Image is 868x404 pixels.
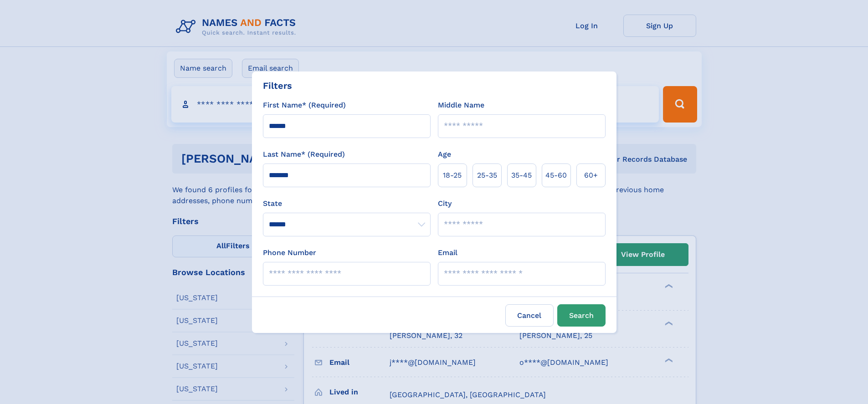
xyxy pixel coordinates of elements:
[263,247,316,258] label: Phone Number
[477,170,497,181] span: 25‑35
[263,100,346,111] label: First Name* (Required)
[584,170,598,181] span: 60+
[263,79,292,92] div: Filters
[438,100,484,111] label: Middle Name
[438,198,452,209] label: City
[443,170,462,181] span: 18‑25
[438,149,451,160] label: Age
[505,304,554,327] label: Cancel
[438,247,457,258] label: Email
[511,170,532,181] span: 35‑45
[263,198,431,209] label: State
[263,149,345,160] label: Last Name* (Required)
[545,170,567,181] span: 45‑60
[557,304,606,327] button: Search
